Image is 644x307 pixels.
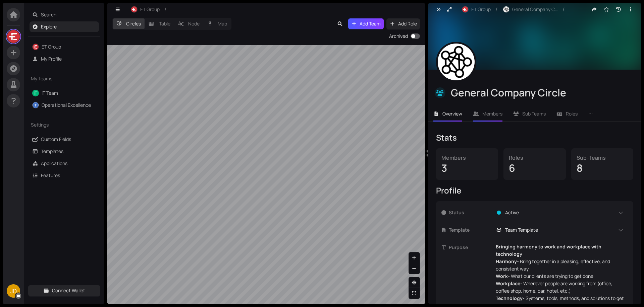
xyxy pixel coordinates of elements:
[499,4,561,15] button: General Company Circle
[386,18,420,29] button: Add Role
[52,287,85,294] span: Connect Wallet
[441,162,493,174] div: 3
[42,102,91,108] a: Operational Excellence
[496,258,624,273] p: - Bring together in a pleasing, effective, and consistent way
[459,4,494,15] button: ET Group
[131,6,137,12] img: r-RjKx4yED.jpeg
[449,209,492,216] span: Status
[462,6,468,12] img: r-RjKx4yED.jpeg
[436,185,633,196] div: Profile
[512,6,558,13] span: General Company Circle
[509,154,560,162] div: Roles
[127,4,163,15] button: ET Group
[42,44,61,50] a: ET Group
[42,90,58,96] a: IT Team
[496,243,601,257] strong: Bringing harmony to work and workplace with technology
[398,20,417,27] span: Add Role
[496,273,624,280] p: - What our clients are trying to get done
[28,285,100,296] button: Connect Wallet
[449,226,492,234] span: Template
[28,117,100,133] div: Settings
[577,154,628,162] div: Sub-Teams
[438,44,475,80] img: gwyChj6zIt.jpeg
[140,6,160,13] span: ET Group
[436,132,633,143] div: Stats
[28,71,100,86] div: My Teams
[503,6,509,12] img: 8mDlBv88jbW.jpeg
[389,32,408,40] div: Archived
[10,284,17,298] span: JD
[496,295,523,301] strong: Technology
[348,18,384,29] button: Add Team
[31,75,86,82] span: My Teams
[471,6,491,13] span: ET Group
[566,110,578,117] span: Roles
[41,172,60,178] a: Features
[482,110,502,117] span: Members
[496,273,508,279] strong: Work
[41,148,63,154] a: Templates
[588,111,593,116] span: ellipsis
[31,121,86,129] span: Settings
[41,56,62,62] a: My Profile
[442,110,462,117] span: Overview
[496,280,624,295] p: - Wherever people are working from (office, coffee shop, home, car, hotel, etc.)
[496,280,520,287] strong: Workplace
[522,110,546,117] span: Sub Teams
[449,244,492,251] span: Purpose
[41,136,71,142] a: Custom Fields
[360,20,381,27] span: Add Team
[496,258,517,264] strong: Harmony
[41,160,67,166] a: Applications
[509,162,560,174] div: 6
[41,23,57,30] a: Explore
[505,226,538,234] span: Team Template
[577,162,628,174] div: 8
[451,86,632,99] div: General Company Circle
[7,30,20,43] img: LsfHRQdbm8.jpeg
[41,9,97,20] span: Search
[441,154,493,162] div: Members
[505,209,519,216] span: Active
